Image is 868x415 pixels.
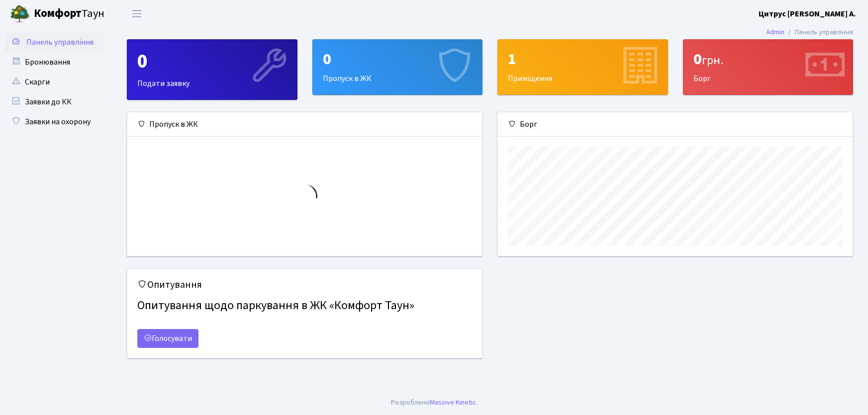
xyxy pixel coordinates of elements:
[497,39,668,95] a: 1Приміщення
[137,329,198,348] a: Голосувати
[751,22,868,43] nav: breadcrumb
[137,50,287,74] div: 0
[508,50,658,69] div: 1
[702,52,723,69] span: грн.
[127,112,482,137] div: Пропуск в ЖК
[5,32,104,52] a: Панель управління
[5,72,104,92] a: Скарги
[759,8,856,20] a: Цитрус [PERSON_NAME] А.
[34,5,82,21] b: Комфорт
[498,40,668,94] div: Приміщення
[498,112,853,137] div: Борг
[323,50,473,69] div: 0
[391,397,478,408] div: .
[313,40,482,94] div: Пропуск в ЖК
[26,37,94,48] span: Панель управління
[137,295,472,317] h4: Опитування щодо паркування в ЖК «Комфорт Таун»
[5,112,104,132] a: Заявки на охорону
[127,39,297,100] a: 0Подати заявку
[430,397,476,408] a: Massive Kinetic
[312,39,483,95] a: 0Пропуск в ЖК
[5,92,104,112] a: Заявки до КК
[34,5,104,22] span: Таун
[683,40,853,94] div: Борг
[124,5,149,22] button: Переключити навігацію
[693,50,843,69] div: 0
[5,52,104,72] a: Бронювання
[391,397,430,408] a: Розроблено
[784,27,853,38] li: Панель управління
[137,279,472,291] h5: Опитування
[766,27,784,37] a: Admin
[759,8,856,19] b: Цитрус [PERSON_NAME] А.
[10,4,30,24] img: logo.png
[127,40,297,99] div: Подати заявку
